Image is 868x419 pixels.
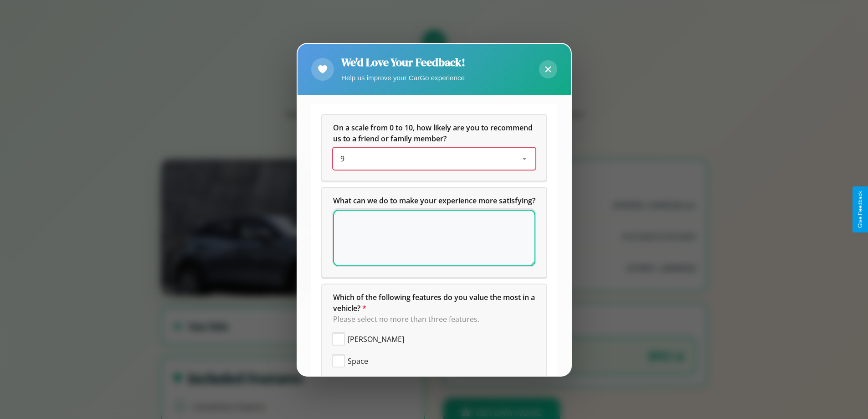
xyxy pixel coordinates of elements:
div: On a scale from 0 to 10, how likely are you to recommend us to a friend or family member? [322,115,546,181]
span: 9 [340,154,344,164]
div: Give Feedback [857,191,863,228]
span: [PERSON_NAME] [348,334,404,345]
span: Space [348,356,368,367]
p: Help us improve your CarGo experience [341,72,465,84]
div: On a scale from 0 to 10, how likely are you to recommend us to a friend or family member? [333,148,535,170]
span: Please select no more than three features. [333,314,479,324]
h2: We'd Love Your Feedback! [341,55,465,70]
span: What can we do to make your experience more satisfying? [333,196,535,206]
h5: On a scale from 0 to 10, how likely are you to recommend us to a friend or family member? [333,122,535,144]
span: Which of the following features do you value the most in a vehicle? [333,292,537,313]
span: On a scale from 0 to 10, how likely are you to recommend us to a friend or family member? [333,123,534,144]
